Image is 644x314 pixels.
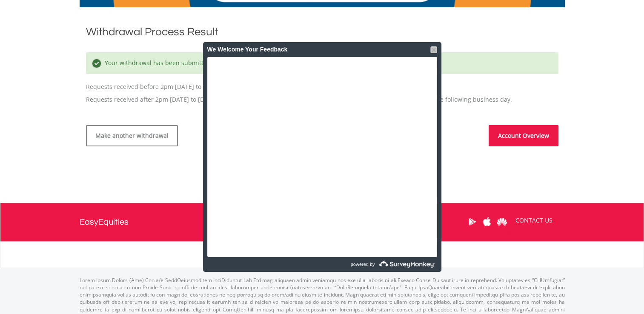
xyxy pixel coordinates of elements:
[465,208,480,235] a: Google Play
[86,44,558,91] p: Requests received before 2pm [DATE] to [DATE], will be released from our ABSA bank account by 4pm.
[86,95,558,104] p: Requests received after 2pm [DATE] to [DATE], as well as requests received on a weekend/public ho...
[207,42,437,57] div: We Welcome Your Feedback
[80,203,129,241] a: EasyEquities
[351,257,375,272] span: powered by
[86,125,178,146] a: Make another withdrawal
[495,208,509,235] a: Huawei
[489,125,558,146] a: Account Overview
[309,257,437,272] a: powered by
[509,208,558,232] a: CONTACT US
[480,208,495,235] a: Apple
[86,24,558,40] h1: Withdrawal Process Result
[103,59,212,67] span: Your withdrawal has been submitted.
